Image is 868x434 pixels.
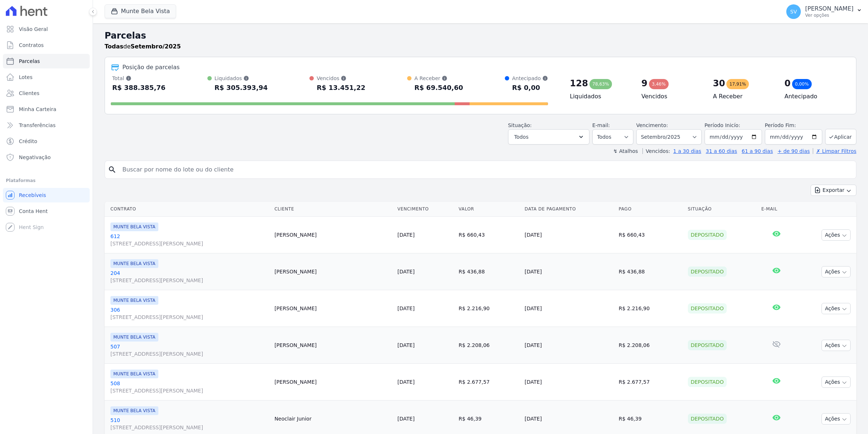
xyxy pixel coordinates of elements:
a: Parcelas [3,54,90,68]
h2: Parcelas [105,29,856,42]
div: Vencidos [317,75,365,82]
div: Depositado [688,340,727,350]
div: 9 [641,78,648,89]
span: MUNTE BELA VISTA [110,296,158,305]
span: MUNTE BELA VISTA [110,406,158,415]
td: R$ 2.216,90 [616,290,685,327]
span: Conta Hent [19,208,48,215]
a: [DATE] [397,305,414,311]
td: R$ 436,88 [616,253,685,290]
span: MUNTE BELA VISTA [110,370,158,378]
div: 30 [713,78,725,89]
span: Visão Geral [19,25,48,33]
td: [DATE] [522,217,616,253]
th: E-mail [758,202,794,217]
a: 61 a 90 dias [742,148,773,154]
label: Período Fim: [765,122,822,129]
a: 204[STREET_ADDRESS][PERSON_NAME] [110,269,269,284]
div: Depositado [688,267,727,277]
p: [PERSON_NAME] [805,5,853,12]
a: Negativação [3,150,90,165]
button: Exportar [811,185,856,196]
a: Minha Carteira [3,102,90,117]
div: Posição de parcelas [122,63,180,72]
a: [DATE] [397,342,414,348]
p: de [105,42,181,51]
div: 128 [570,78,588,89]
a: 507[STREET_ADDRESS][PERSON_NAME] [110,343,269,358]
th: Data de Pagamento [522,202,616,217]
strong: Todas [105,43,123,50]
span: Contratos [19,42,44,49]
span: Negativação [19,154,51,161]
a: [DATE] [397,379,414,385]
td: [DATE] [522,253,616,290]
div: Plataformas [6,176,87,185]
td: [PERSON_NAME] [272,253,395,290]
div: R$ 0,00 [512,82,548,94]
span: [STREET_ADDRESS][PERSON_NAME] [110,424,269,431]
h4: Liquidados [570,92,630,101]
span: Minha Carteira [19,106,56,113]
div: A Receber [414,75,463,82]
a: Contratos [3,38,90,52]
span: SV [790,9,797,14]
div: Depositado [688,377,727,387]
button: Aplicar [825,129,856,145]
div: Liquidados [215,75,268,82]
a: Crédito [3,134,90,149]
a: [DATE] [397,416,414,422]
strong: Setembro/2025 [131,43,181,50]
i: search [108,165,117,174]
td: R$ 2.677,57 [616,364,685,401]
td: [DATE] [522,327,616,364]
a: [DATE] [397,232,414,238]
button: Todos [508,129,589,145]
a: 1 a 30 dias [673,148,701,154]
span: Transferências [19,122,56,129]
td: [DATE] [522,290,616,327]
span: MUNTE BELA VISTA [110,222,158,231]
span: Todos [514,133,528,141]
td: [PERSON_NAME] [272,364,395,401]
a: Visão Geral [3,22,90,36]
a: Transferências [3,118,90,133]
button: Munte Bela Vista [105,4,176,18]
td: [PERSON_NAME] [272,217,395,253]
p: Ver opções [805,12,853,18]
span: MUNTE BELA VISTA [110,259,158,268]
button: Ações [822,376,851,388]
th: Pago [616,202,685,217]
span: Recebíveis [19,192,46,199]
td: R$ 660,43 [616,217,685,253]
div: R$ 305.393,94 [215,82,268,94]
label: ↯ Atalhos [613,148,638,154]
input: Buscar por nome do lote ou do cliente [118,162,853,177]
a: Recebíveis [3,188,90,202]
div: Depositado [688,230,727,240]
div: 0 [784,78,791,89]
a: ✗ Limpar Filtros [813,148,856,154]
td: R$ 660,43 [456,217,522,253]
td: [PERSON_NAME] [272,290,395,327]
th: Vencimento [394,202,456,217]
td: R$ 436,88 [456,253,522,290]
button: SV [PERSON_NAME] Ver opções [780,1,868,22]
th: Valor [456,202,522,217]
a: 508[STREET_ADDRESS][PERSON_NAME] [110,380,269,394]
td: R$ 2.208,06 [456,327,522,364]
span: [STREET_ADDRESS][PERSON_NAME] [110,240,269,247]
label: Situação: [508,122,532,128]
div: 0,00% [792,79,812,89]
span: MUNTE BELA VISTA [110,333,158,342]
a: 31 a 60 dias [706,148,737,154]
span: Lotes [19,74,33,81]
a: 510[STREET_ADDRESS][PERSON_NAME] [110,417,269,431]
td: [PERSON_NAME] [272,327,395,364]
th: Contrato [105,202,272,217]
span: Parcelas [19,58,40,65]
button: Ações [822,303,851,314]
h4: A Receber [713,92,773,101]
div: Depositado [688,303,727,313]
label: E-mail: [592,122,610,128]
